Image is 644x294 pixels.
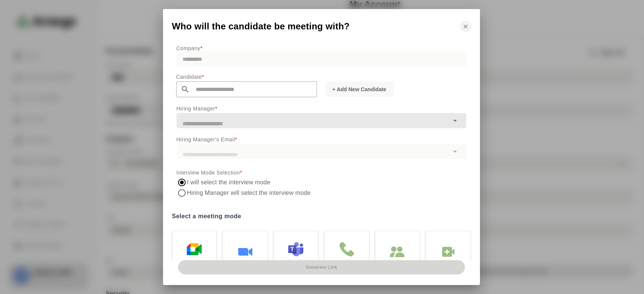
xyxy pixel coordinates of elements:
span: Who will the candidate be meeting with? [172,22,350,31]
p: Microsoft Teams [280,260,312,270]
button: + Add New Candidate [326,81,394,97]
p: Interview Mode Selection [177,168,466,177]
img: Google Meet [187,242,202,257]
label: Select a meeting mode [172,211,471,222]
img: In-Person [441,244,456,259]
img: Zoom Meet [238,244,253,259]
label: Hiring Manager will select the interview mode [187,188,320,198]
img: Phone meeting [339,242,354,257]
p: Hiring Manager's Email [177,135,466,144]
img: In-Person [390,244,405,259]
p: Google Meet [178,260,211,270]
span: + Add New Candidate [332,86,386,93]
label: I will select the interview mode [187,177,271,188]
p: Phone meeting [330,260,363,270]
p: Hiring Manager [177,104,466,113]
img: Microsoft Teams [288,242,303,257]
p: Candidate [176,72,317,81]
p: Company [177,44,466,53]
